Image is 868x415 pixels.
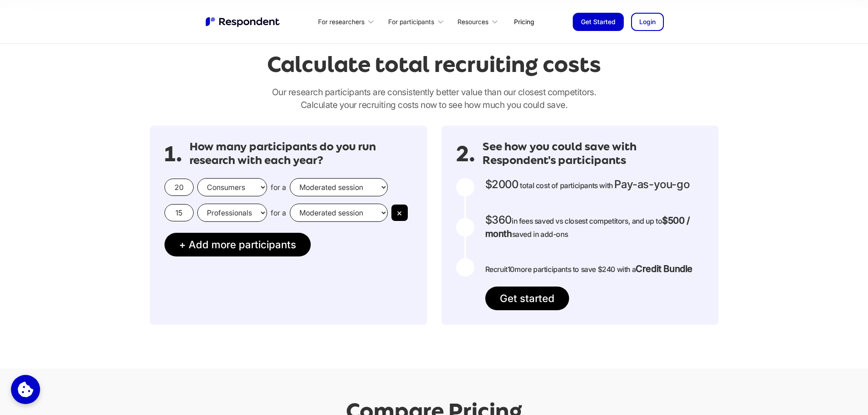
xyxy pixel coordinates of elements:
button: + Add more participants [164,233,311,256]
button: × [391,205,408,221]
span: 2. [456,149,475,159]
span: total cost of participants with [520,181,613,190]
span: Pay-as-you-go [614,178,689,191]
strong: Credit Bundle [636,263,693,274]
span: Calculate your recruiting costs now to see how much you could save. [301,99,568,110]
span: $2000 [485,178,519,191]
a: Pricing [507,11,541,32]
p: in fees saved vs closest competitors, and up to saved in add-ons [485,214,704,241]
div: Resources [452,11,507,32]
a: Get Started [573,13,624,31]
span: 1. [164,149,182,159]
a: Get started [485,287,569,310]
span: for a [271,208,286,217]
a: Login [631,13,664,31]
h3: See how you could save with Respondent's participants [483,140,704,167]
img: Untitled UI logotext [205,16,282,28]
span: + [179,238,186,251]
span: for a [271,183,286,192]
p: Recruit more participants to save $240 with a [485,262,693,276]
p: Our research participants are consistently better value than our closest competitors. [150,86,719,111]
a: home [205,16,282,28]
strong: $500 / month [485,215,690,239]
span: 10 [508,265,514,274]
span: Add more participants [189,238,296,251]
div: For researchers [313,11,383,32]
div: For researchers [318,17,365,26]
div: For participants [388,17,434,26]
div: For participants [383,11,452,32]
h3: How many participants do you run research with each year? [190,140,412,167]
span: $360 [485,213,512,226]
h2: Calculate total recruiting costs [267,52,601,77]
div: Resources [457,17,488,26]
